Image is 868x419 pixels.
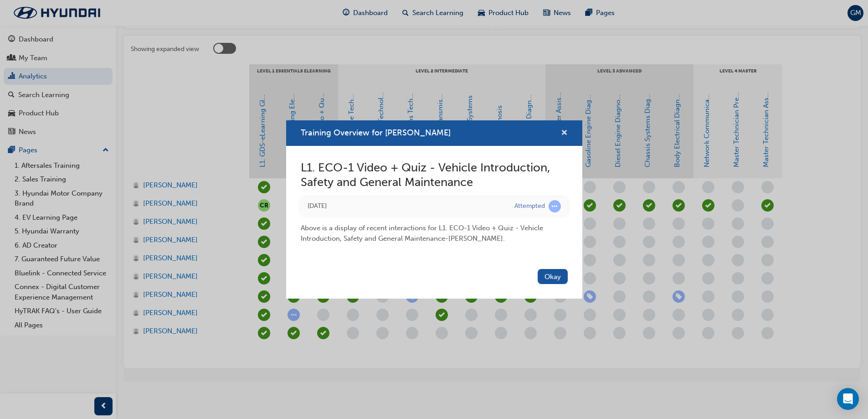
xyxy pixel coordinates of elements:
[308,201,501,212] div: Mon Sep 08 2025 13:42:59 GMT+1000 (Australian Eastern Standard Time)
[549,200,561,212] span: learningRecordVerb_ATTEMPT-icon
[286,120,582,299] div: Training Overview for Harley Watson
[837,388,859,410] div: Open Intercom Messenger
[538,269,568,284] button: Okay
[301,216,568,243] div: Above is a display of recent interactions for L1. ECO-1 Video + Quiz - Vehicle Introduction, Safe...
[561,128,568,139] button: cross-icon
[514,202,545,211] div: Attempted
[561,129,568,138] span: cross-icon
[301,160,568,190] h2: L1. ECO-1 Video + Quiz - Vehicle Introduction, Safety and General Maintenance
[301,128,451,138] span: Training Overview for [PERSON_NAME]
